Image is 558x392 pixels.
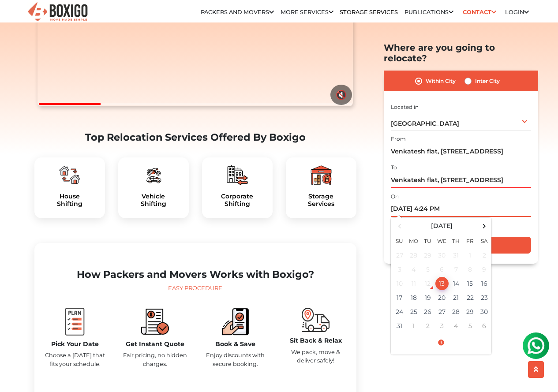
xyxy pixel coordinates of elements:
[407,232,421,248] th: Mo
[391,103,419,111] label: Located in
[391,119,459,127] span: [GEOGRAPHIC_DATA]
[41,193,98,208] h5: House Shifting
[393,339,490,347] a: Select Time
[41,269,349,280] h2: How Packers and Movers Works with Boxigo?
[421,277,434,290] div: 12
[9,9,26,26] img: whatsapp-icon.svg
[122,351,189,368] p: Fair pricing, no hidden charges.
[34,131,356,143] h2: Top Relocation Services Offered By Boxigo
[505,9,529,15] a: Login
[281,9,333,15] a: More services
[340,9,398,15] a: Storage Services
[202,351,269,368] p: Enjoy discounts with secure booking.
[141,308,169,336] img: boxigo_packers_and_movers_compare
[201,9,274,15] a: Packers and Movers
[125,193,182,208] h5: Vehicle Shifting
[421,232,435,248] th: Tu
[393,232,407,248] th: Su
[27,1,89,23] img: Boxigo
[478,220,490,232] span: Next Month
[122,340,189,348] h5: Get Instant Quote
[407,220,477,232] th: Select Month
[449,232,463,248] th: Th
[393,220,405,232] span: Previous Month
[463,232,477,248] th: Fr
[302,308,330,332] img: boxigo_packers_and_movers_move
[41,351,109,368] p: Choose a [DATE] that fits your schedule.
[460,5,499,19] a: Contact
[477,232,491,248] th: Sa
[282,337,349,344] h5: Sit Back & Relax
[282,348,349,365] p: We pack, move & deliver safely!
[426,76,456,86] label: Within City
[311,164,332,186] img: boxigo_packers_and_movers_plan
[143,164,164,186] img: boxigo_packers_and_movers_plan
[435,232,449,248] th: We
[61,308,89,336] img: boxigo_packers_and_movers_plan
[528,361,544,378] button: scroll up
[221,308,249,336] img: boxigo_packers_and_movers_book
[125,193,182,208] a: VehicleShifting
[391,144,531,159] input: Select Building or Nearest Landmark
[293,193,349,208] h5: Storage Services
[330,85,352,105] button: 🔇
[41,193,98,208] a: HouseShifting
[41,284,349,293] div: Easy Procedure
[209,193,266,208] a: CorporateShifting
[391,193,399,201] label: On
[293,193,349,208] a: StorageServices
[41,340,109,348] h5: Pick Your Date
[391,135,406,143] label: From
[391,202,531,217] input: Moving date
[384,42,538,63] h2: Where are you going to relocate?
[391,164,397,172] label: To
[391,172,531,188] input: Select Building or Nearest Landmark
[202,340,269,348] h5: Book & Save
[475,76,500,86] label: Inter City
[209,193,266,208] h5: Corporate Shifting
[404,9,453,15] a: Publications
[227,164,248,186] img: boxigo_packers_and_movers_plan
[59,164,80,186] img: boxigo_packers_and_movers_plan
